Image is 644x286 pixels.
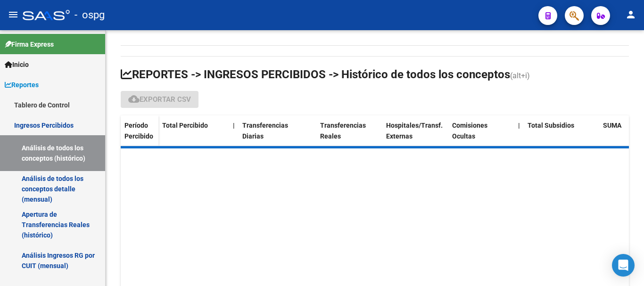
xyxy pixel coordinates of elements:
[518,122,520,129] span: |
[158,115,229,155] datatable-header-cell: Total Percibido
[239,115,305,155] datatable-header-cell: Transferencias Diarias
[121,68,510,81] span: REPORTES -> INGRESOS PERCIBIDOS -> Histórico de todos los conceptos
[320,122,366,140] span: Transferencias Reales
[229,115,239,155] datatable-header-cell: |
[74,5,105,25] span: - ospg
[121,91,198,108] button: Exportar CSV
[233,122,235,129] span: |
[8,9,19,20] mat-icon: menu
[121,115,158,155] datatable-header-cell: Período Percibido
[316,115,382,155] datatable-header-cell: Transferencias Reales
[386,122,443,140] span: Hospitales/Transf. Externas
[452,122,487,140] span: Comisiones Ocultas
[5,80,39,90] span: Reportes
[514,115,524,155] datatable-header-cell: |
[612,254,635,277] div: Open Intercom Messenger
[124,122,153,140] span: Período Percibido
[5,59,29,70] span: Inicio
[510,71,530,80] span: (alt+i)
[603,122,621,129] span: SUMA
[448,115,514,155] datatable-header-cell: Comisiones Ocultas
[524,115,590,155] datatable-header-cell: Total Subsidios
[625,9,636,20] mat-icon: person
[528,122,574,129] span: Total Subsidios
[128,95,191,104] span: Exportar CSV
[162,122,208,129] span: Total Percibido
[242,122,288,140] span: Transferencias Diarias
[128,93,140,105] mat-icon: cloud_download
[382,115,448,155] datatable-header-cell: Hospitales/Transf. Externas
[5,39,54,49] span: Firma Express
